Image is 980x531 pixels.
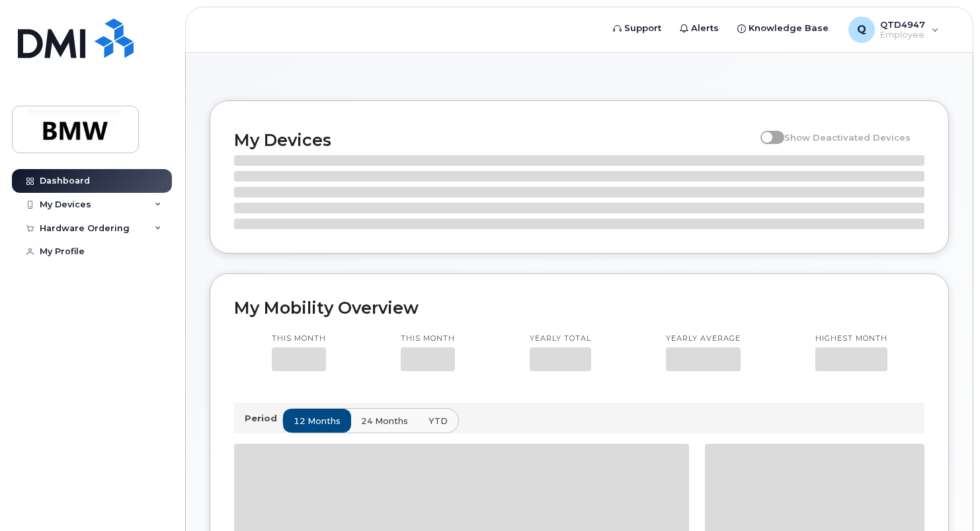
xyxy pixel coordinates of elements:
[361,415,408,427] span: 24 months
[530,334,591,344] p: Yearly total
[429,415,448,427] span: YTD
[245,412,282,425] p: Period
[234,298,924,318] h2: My Mobility Overview
[815,334,887,344] p: Highest month
[784,132,911,143] span: Show Deactivated Devices
[666,334,741,344] p: Yearly average
[401,334,455,344] p: This month
[760,125,771,135] input: Show Deactivated Devices
[272,334,326,344] p: This month
[234,130,754,150] h2: My Devices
